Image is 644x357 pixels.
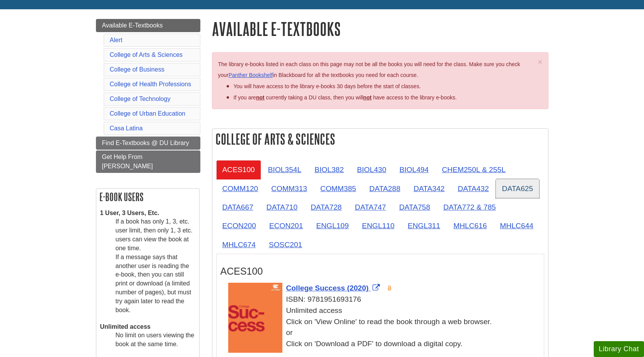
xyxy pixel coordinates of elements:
[437,198,502,217] a: DATA772 & 785
[110,110,186,117] a: College of Urban Education
[218,61,520,79] span: The library e-books listed in each class on this page may not be all the books you will need for ...
[447,216,493,235] a: MHLC616
[451,179,495,198] a: DATA432
[228,305,540,350] div: Unlimited access Click on 'View Online' to read the book through a web browser. or Click on 'Down...
[349,198,392,217] a: DATA747
[229,72,273,78] a: Panther Bookshelf
[96,137,200,150] a: Find E-Textbooks @ DU Library
[216,216,262,235] a: ECON200
[308,160,350,179] a: BIOL382
[594,341,644,357] button: Library Chat
[262,160,307,179] a: BIOL354L
[263,235,308,254] a: SOSC201
[436,160,512,179] a: CHEM250L & 255L
[110,125,143,132] a: Casa Latina
[494,216,540,235] a: MHLC644
[286,284,382,292] a: Link opens in new window
[220,266,540,277] h3: ACES100
[351,160,393,179] a: BIOL430
[216,198,260,217] a: DATA667
[228,294,540,305] div: ISBN: 9781951693176
[310,216,355,235] a: ENGL109
[96,189,199,205] h2: E-book Users
[228,283,282,353] img: Cover Art
[256,94,265,101] strong: not
[263,216,309,235] a: ECON201
[363,179,407,198] a: DATA288
[260,198,304,217] a: DATA710
[116,331,195,349] dd: No limit on users viewing the book at the same time.
[216,179,265,198] a: COMM120
[212,129,548,149] h2: College of Arts & Sciences
[265,179,313,198] a: COMM313
[100,323,195,331] dt: Unlimited access
[304,198,348,217] a: DATA728
[102,140,189,146] span: Find E-Textbooks @ DU Library
[538,58,542,66] button: Close
[363,94,372,101] u: not
[216,160,261,179] a: ACES100
[96,19,200,32] a: Available E-Textbooks
[401,216,446,235] a: ENGL311
[110,66,164,73] a: College of Business
[102,22,163,29] span: Available E-Textbooks
[314,179,362,198] a: COMM385
[110,96,171,102] a: College of Technology
[234,94,457,101] span: If you are currently taking a DU class, then you will have access to the library e-books.
[538,57,542,66] span: ×
[387,285,393,291] img: Open Access
[110,81,191,87] a: College of Health Professions
[216,235,262,254] a: MHLC674
[234,83,421,89] span: You will have access to the library e-books 30 days before the start of classes.
[100,209,195,218] dt: 1 User, 3 Users, Etc.
[356,216,401,235] a: ENGL110
[212,19,548,39] h1: Available E-Textbooks
[110,51,183,58] a: College of Arts & Sciences
[96,150,200,173] a: Get Help From [PERSON_NAME]
[407,179,451,198] a: DATA342
[110,37,123,43] a: Alert
[102,154,153,169] span: Get Help From [PERSON_NAME]
[496,179,539,198] a: DATA625
[286,284,369,292] span: College Success (2020)
[116,217,195,314] dd: If a book has only 1, 3, etc. user limit, then only 1, 3 etc. users can view the book at one time...
[393,160,435,179] a: BIOL494
[393,198,436,217] a: DATA758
